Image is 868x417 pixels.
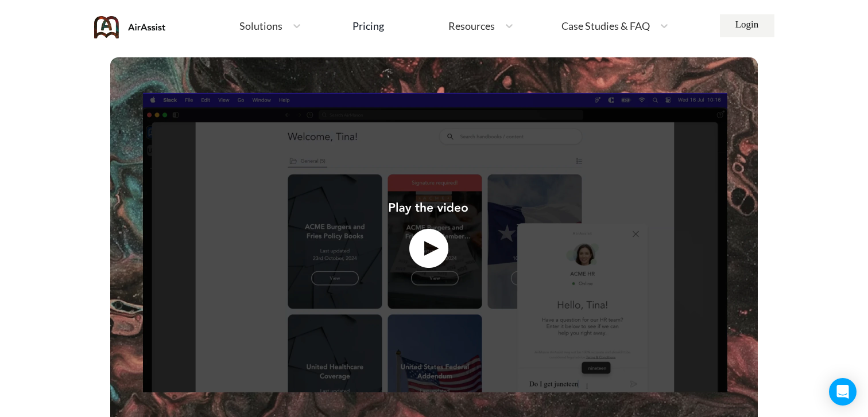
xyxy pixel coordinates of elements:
[94,16,166,38] img: AirAssist
[829,378,857,406] div: Open Intercom Messenger
[720,14,774,37] a: Login
[561,21,650,31] span: Case Studies & FAQ
[352,21,384,31] div: Pricing
[239,21,282,31] span: Solutions
[448,21,495,31] span: Resources
[352,15,384,36] a: Pricing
